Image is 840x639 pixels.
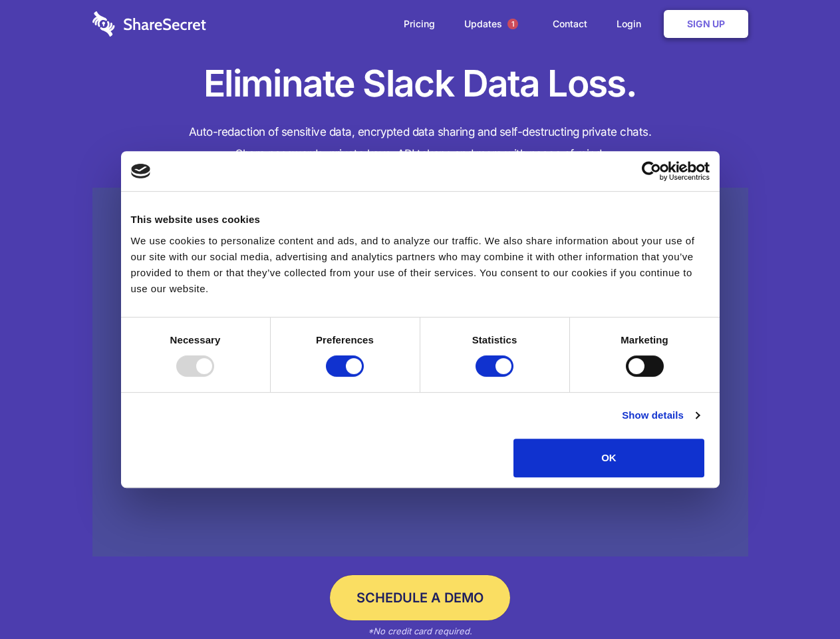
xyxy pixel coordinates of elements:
span: 1 [507,19,518,29]
img: logo [131,164,151,178]
h4: Auto-redaction of sensitive data, encrypted data sharing and self-destructing private chats. Shar... [92,121,748,165]
strong: Necessary [170,334,221,345]
a: Schedule a Demo [330,575,510,620]
button: OK [513,439,704,477]
a: Contact [539,3,601,45]
strong: Preferences [316,334,374,345]
a: Pricing [390,3,448,45]
a: Wistia video thumbnail [92,188,748,557]
h1: Eliminate Slack Data Loss. [92,60,748,108]
strong: Marketing [621,334,668,345]
strong: Statistics [472,334,517,345]
a: Sign Up [664,10,748,38]
div: We use cookies to personalize content and ads, and to analyze our traffic. We also share informat... [131,233,710,297]
div: This website uses cookies [131,212,710,228]
a: Usercentrics Cookiebot - opens in a new window [593,161,710,181]
img: logo-wordmark-white-trans-d4663122ce5f474addd5e946df7df03e33cb6a1c49d2221995e7729f52c070b2.svg [92,11,206,37]
a: Login [603,3,661,45]
em: *No credit card required. [368,626,472,636]
a: Show details [622,407,699,423]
